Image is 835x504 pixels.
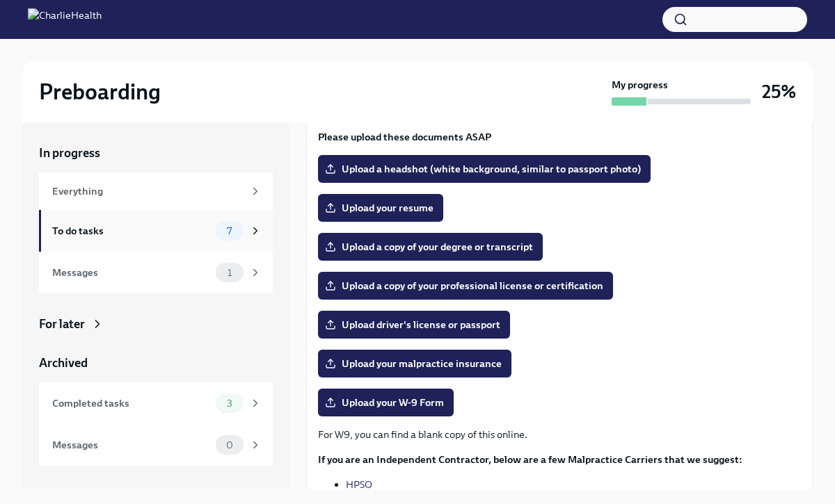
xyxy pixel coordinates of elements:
h2: Preboarding [39,78,161,106]
label: Upload your malpractice insurance [318,350,511,377]
label: Upload your resume [318,194,443,222]
a: For later [39,316,273,332]
strong: Please upload these documents ASAP [318,131,491,143]
label: Upload a copy of your degree or transcript [318,233,543,261]
span: Upload a copy of your professional license or certification [328,279,603,293]
strong: My progress [612,78,668,92]
a: Everything [39,172,273,210]
span: 0 [218,440,241,450]
span: Upload your malpractice insurance [328,357,502,371]
span: Upload a headshot (white background, similar to passport photo) [328,162,641,176]
span: Upload your resume [328,201,434,215]
p: For W9, you can find a blank copy of this online. [318,428,801,441]
label: Upload a headshot (white background, similar to passport photo) [318,155,651,183]
a: Completed tasks3 [39,382,273,424]
a: Archived [39,355,273,371]
a: Messages1 [39,252,273,293]
label: Upload driver's license or passport [318,311,510,339]
a: To do tasks7 [39,210,273,252]
div: Messages [52,265,210,280]
span: Upload a copy of your degree or transcript [328,240,533,254]
a: HPSO [346,478,372,491]
div: Completed tasks [52,396,210,411]
span: Upload driver's license or passport [328,318,500,332]
img: CharlieHealth [28,8,102,31]
span: 7 [218,226,240,236]
span: 3 [218,398,241,409]
div: Messages [52,437,210,453]
div: For later [39,316,85,332]
span: Upload your W-9 Form [328,396,444,409]
a: In progress [39,145,273,161]
div: Everything [52,184,244,199]
label: Upload a copy of your professional license or certification [318,272,613,300]
a: Messages0 [39,424,273,466]
h3: 25% [762,79,796,104]
strong: If you are an Independent Contractor, below are a few Malpractice Carriers that we suggest: [318,453,742,466]
span: 1 [219,268,240,278]
div: To do tasks [52,223,210,238]
label: Upload your W-9 Form [318,389,454,416]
